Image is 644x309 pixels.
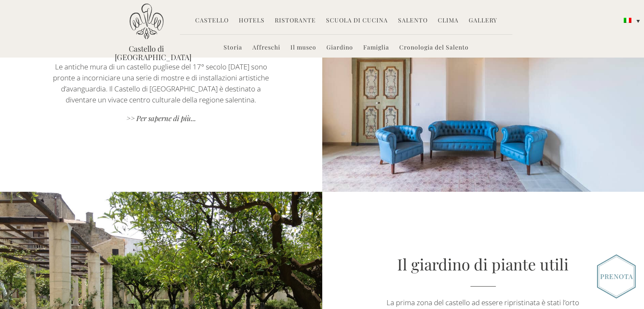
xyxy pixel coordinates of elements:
a: Scuola di Cucina [326,16,388,26]
a: Storia [224,43,242,53]
p: Le antiche mura di un castello pugliese del 17° secolo [DATE] sono pronte a incorniciare una seri... [48,61,274,105]
a: Gallery [469,16,497,26]
a: Giardino [326,43,353,53]
a: Cronologia del Salento [399,43,469,53]
img: Book_Button_Italian.png [597,254,636,298]
a: Castello [195,16,229,26]
a: Affreschi [252,43,280,53]
a: Salento [398,16,428,26]
a: Hotels [239,16,265,26]
a: Castello di [GEOGRAPHIC_DATA] [115,44,178,61]
img: Castello di Ugento [130,3,163,39]
a: Ristorante [275,16,316,26]
a: Il giardino di piante utili [397,254,569,274]
a: >> Per saperne di più... [48,113,274,125]
a: Il museo [290,43,316,53]
img: Italiano [624,18,631,23]
a: Clima [438,16,459,26]
a: Famiglia [363,43,389,53]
